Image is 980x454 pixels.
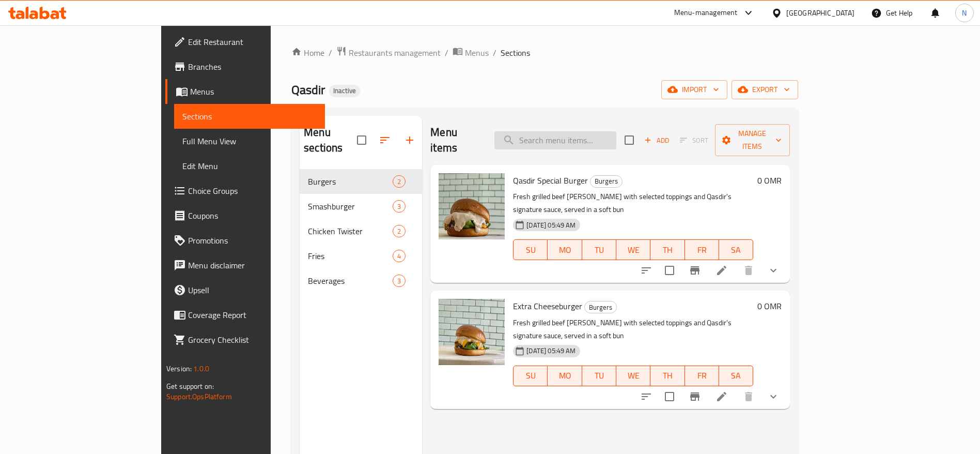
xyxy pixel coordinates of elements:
button: MO [548,239,582,260]
a: Promotions [165,228,325,253]
span: Sort sections [372,128,397,153]
span: SU [518,243,543,258]
span: Sections [182,110,317,123]
button: WE [616,366,650,386]
a: Menus [165,79,325,104]
span: Burgers [308,175,393,188]
a: Choice Groups [165,178,325,203]
span: Grocery Checklist [188,334,317,346]
img: Extra Cheeseburger [439,299,505,365]
span: 2 [393,177,405,187]
input: search [494,131,616,149]
span: TU [586,243,612,258]
button: import [661,80,727,99]
a: Full Menu View [174,129,325,154]
a: Edit menu item [715,390,728,403]
div: items [393,250,406,262]
span: Smashburger [308,200,393,213]
div: items [393,200,406,213]
span: TH [655,243,680,258]
li: / [493,47,496,59]
a: Branches [165,54,325,79]
nav: Menu sections [300,165,422,297]
div: Burgers2 [300,169,422,194]
span: FR [689,243,715,258]
span: TU [586,368,612,383]
div: items [393,225,406,237]
button: TU [582,239,616,260]
a: Menus [453,46,489,59]
button: show more [761,384,786,409]
li: / [445,47,448,59]
div: Chicken Twister [308,225,393,237]
span: Inactive [329,86,360,95]
a: Support.OpsPlatform [166,390,232,403]
h2: Menu items [430,125,481,156]
span: Version: [166,362,192,375]
button: delete [736,258,761,283]
button: SA [719,239,753,260]
span: Sections [501,47,530,59]
div: Beverages [308,275,393,287]
span: 1.0.0 [193,362,209,375]
button: Branch-specific-item [682,384,707,409]
span: Qasdir Special Burger [513,173,588,188]
button: FR [685,366,719,386]
li: / [329,47,332,59]
button: show more [761,258,786,283]
span: Select all sections [351,129,372,151]
span: SU [518,368,543,383]
svg: Show Choices [767,390,780,403]
button: SU [513,366,548,386]
div: Fries [308,250,393,262]
a: Coupons [165,203,325,228]
a: Edit menu item [715,264,728,277]
span: Select section [618,129,640,151]
img: Qasdir Special Burger [439,173,505,239]
button: FR [685,239,719,260]
span: Select to update [659,386,680,407]
button: TH [650,366,685,386]
span: 3 [393,202,405,211]
a: Upsell [165,278,325,302]
div: Smashburger3 [300,194,422,219]
span: 4 [393,251,405,261]
span: Burgers [585,301,616,313]
a: Edit Restaurant [165,29,325,54]
button: MO [548,366,582,386]
span: Burgers [590,175,622,187]
span: Branches [188,60,317,73]
span: Select to update [659,260,680,281]
button: sort-choices [634,258,659,283]
button: WE [616,239,650,260]
div: Beverages3 [300,268,422,293]
span: MO [552,243,578,258]
span: Upsell [188,284,317,296]
button: delete [736,384,761,409]
span: 3 [393,276,405,286]
p: Fresh grilled beef [PERSON_NAME] with selected toppings and Qasdir's signature sauce, served in a... [513,190,753,216]
h6: 0 OMR [757,299,782,313]
a: Grocery Checklist [165,327,325,352]
div: Burgers [584,301,617,313]
div: Fries4 [300,244,422,268]
span: import [670,83,719,96]
div: [GEOGRAPHIC_DATA] [786,7,854,19]
span: WE [620,243,646,258]
div: Burgers [590,175,623,188]
span: [DATE] 05:49 AM [522,220,580,230]
span: WE [620,368,646,383]
div: Menu-management [674,7,738,19]
span: FR [689,368,715,383]
h6: 0 OMR [757,173,782,188]
div: items [393,175,406,188]
button: TU [582,366,616,386]
button: Add [640,132,673,148]
span: Edit Menu [182,160,317,172]
nav: breadcrumb [291,46,798,59]
span: Menus [465,47,489,59]
span: Coupons [188,209,317,222]
span: 2 [393,226,405,236]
